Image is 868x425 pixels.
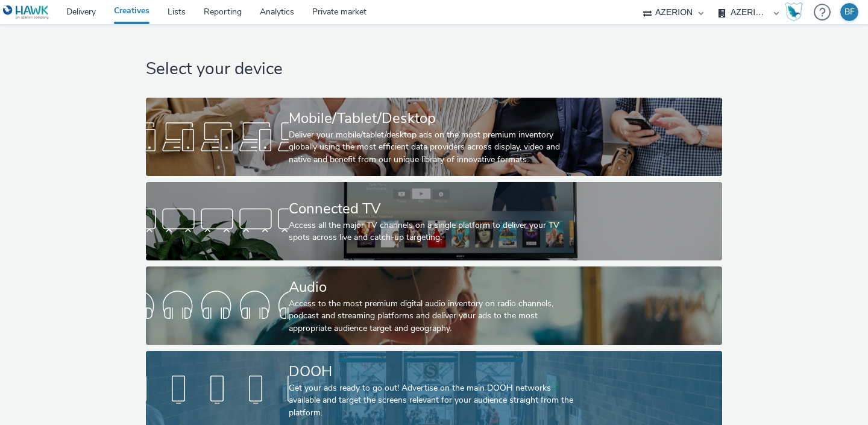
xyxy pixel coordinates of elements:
h1: Select your device [146,58,722,81]
img: undefined Logo [3,5,49,20]
div: Mobile/Tablet/Desktop [289,108,574,129]
div: Deliver your mobile/tablet/desktop ads on the most premium inventory globally using the most effi... [289,129,574,166]
a: Connected TVAccess all the major TV channels on a single platform to deliver your TV spots across... [146,182,722,260]
div: Connected TV [289,198,574,219]
a: Hawk Academy [785,2,808,22]
div: Access all the major TV channels on a single platform to deliver your TV spots across live and ca... [289,219,574,244]
div: Access to the most premium digital audio inventory on radio channels, podcast and streaming platf... [289,298,574,335]
a: Mobile/Tablet/DesktopDeliver your mobile/tablet/desktop ads on the most premium inventory globall... [146,98,722,176]
div: DOOH [289,361,574,382]
div: BF [844,3,855,21]
div: Get your ads ready to go out! Advertise on the main DOOH networks available and target the screen... [289,382,574,419]
a: AudioAccess to the most premium digital audio inventory on radio channels, podcast and streaming ... [146,266,722,345]
div: Audio [289,277,574,298]
img: Hawk Academy [785,2,803,22]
